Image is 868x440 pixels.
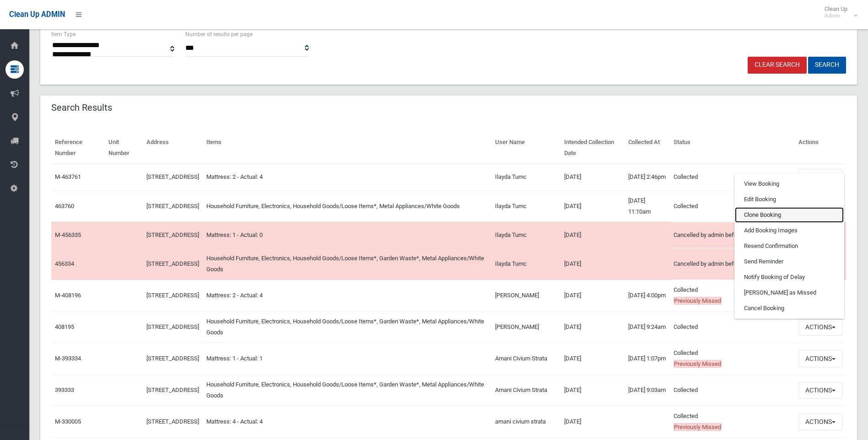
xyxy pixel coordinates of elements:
[55,418,81,425] a: M-330005
[185,29,253,39] label: Number of results per page
[55,203,74,209] a: 463760
[798,413,842,430] button: Actions
[9,10,65,19] span: Clean Up ADMIN
[808,57,846,74] button: Search
[55,292,81,299] a: M-408196
[51,132,105,164] th: Reference Number
[670,311,795,343] td: Collected
[146,418,199,425] a: [STREET_ADDRESS]
[735,285,844,300] a: [PERSON_NAME] as Missed
[491,132,561,164] th: User Name
[798,350,842,367] button: Actions
[491,190,561,222] td: Ilayda Tumc
[674,423,722,431] span: Previously Missed
[55,173,81,180] a: M-463761
[491,343,561,375] td: Amani Civium Strata
[625,164,670,190] td: [DATE] 2:46pm
[735,176,844,192] a: View Booking
[561,343,625,375] td: [DATE]
[561,311,625,343] td: [DATE]
[625,132,670,164] th: Collected At
[203,222,491,248] td: Mattress: 1 - Actual: 0
[561,222,625,248] td: [DATE]
[491,280,561,311] td: [PERSON_NAME]
[203,406,491,438] td: Mattress: 4 - Actual: 4
[670,164,795,190] td: Collected
[735,223,844,238] a: Add Booking Images
[670,375,795,406] td: Collected
[146,386,199,393] a: [STREET_ADDRESS]
[820,5,857,19] span: Clean Up
[561,406,625,438] td: [DATE]
[491,406,561,438] td: amani civium strata
[670,343,795,375] td: Collected
[798,169,842,186] button: Actions
[146,203,199,209] a: [STREET_ADDRESS]
[561,132,625,164] th: Intended Collection Date
[670,406,795,438] td: Collected
[625,311,670,343] td: [DATE] 9:24am
[105,132,143,164] th: Unit Number
[491,375,561,406] td: Amani Civium Strata
[146,323,199,330] a: [STREET_ADDRESS]
[735,238,844,254] a: Resend Confirmation
[670,280,795,311] td: Collected
[795,132,846,164] th: Actions
[491,248,561,280] td: Ilayda Tumc
[55,231,81,238] a: M-456335
[625,343,670,375] td: [DATE] 1:07pm
[735,207,844,223] a: Clone Booking
[203,132,491,164] th: Items
[670,190,795,222] td: Collected
[735,192,844,207] a: Edit Booking
[491,222,561,248] td: Ilayda Tumc
[55,323,74,330] a: 408195
[51,29,75,39] label: Item Type
[625,190,670,222] td: [DATE] 11:10am
[143,132,203,164] th: Address
[674,297,722,305] span: Previously Missed
[735,269,844,285] a: Notify Booking of Delay
[561,190,625,222] td: [DATE]
[55,355,81,362] a: M-393334
[561,248,625,280] td: [DATE]
[146,292,199,299] a: [STREET_ADDRESS]
[735,300,844,316] a: Cancel Booking
[40,99,123,117] header: Search Results
[55,260,74,267] a: 456334
[146,355,199,362] a: [STREET_ADDRESS]
[146,231,199,238] a: [STREET_ADDRESS]
[625,280,670,311] td: [DATE] 4:00pm
[203,311,491,343] td: Household Furniture, Electronics, Household Goods/Loose Items*, Garden Waste*, Metal Appliances/W...
[748,57,807,74] a: Clear Search
[670,222,795,248] td: Cancelled by admin before cutoff
[735,254,844,269] a: Send Reminder
[561,164,625,190] td: [DATE]
[55,386,74,393] a: 393333
[561,280,625,311] td: [DATE]
[798,382,842,399] button: Actions
[203,343,491,375] td: Mattress: 1 - Actual: 1
[674,360,722,368] span: Previously Missed
[203,280,491,311] td: Mattress: 2 - Actual: 4
[670,248,795,280] td: Cancelled by admin before cutoff
[203,164,491,190] td: Mattress: 2 - Actual: 4
[146,173,199,180] a: [STREET_ADDRESS]
[825,12,847,19] small: Admin
[491,164,561,190] td: Ilayda Tumc
[203,190,491,222] td: Household Furniture, Electronics, Household Goods/Loose Items*, Metal Appliances/White Goods
[491,311,561,343] td: [PERSON_NAME]
[670,132,795,164] th: Status
[203,375,491,406] td: Household Furniture, Electronics, Household Goods/Loose Items*, Garden Waste*, Metal Appliances/W...
[625,375,670,406] td: [DATE] 9:03am
[561,375,625,406] td: [DATE]
[203,248,491,280] td: Household Furniture, Electronics, Household Goods/Loose Items*, Garden Waste*, Metal Appliances/W...
[146,260,199,267] a: [STREET_ADDRESS]
[798,319,842,336] button: Actions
